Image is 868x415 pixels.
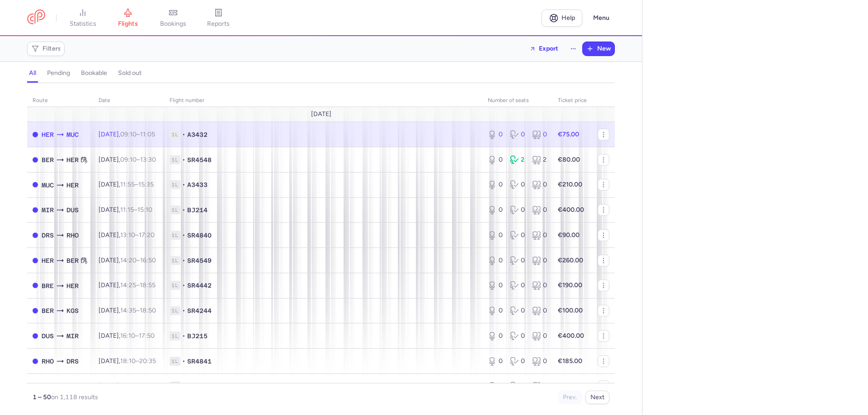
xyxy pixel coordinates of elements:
span: DRS [42,230,54,240]
span: – [120,181,154,188]
time: 11:15 [120,206,134,214]
span: [DATE], [99,357,156,365]
span: • [182,357,185,366]
time: 13:30 [140,156,156,163]
span: New [597,45,611,52]
span: [DATE], [99,206,152,214]
th: date [93,94,164,107]
time: 14:20 [120,256,137,264]
span: [DATE], [99,231,155,239]
div: 0 [488,231,503,240]
span: • [182,306,185,315]
span: [DATE], [99,181,154,188]
div: 0 [488,256,503,265]
span: 1L [170,180,180,189]
span: SR4443 [187,382,212,391]
time: 18:55 [140,281,156,289]
div: 0 [510,130,525,139]
a: statistics [60,8,105,28]
strong: €400.00 [558,382,584,390]
div: 0 [532,331,547,340]
th: Ticket price [552,94,592,107]
span: – [120,231,155,239]
span: reports [207,20,230,28]
time: 17:20 [139,231,155,239]
div: 0 [488,130,503,139]
span: 1L [170,306,180,315]
span: 1L [170,256,180,265]
time: 15:35 [138,181,154,188]
div: 0 [488,155,503,164]
div: 0 [488,331,503,340]
strong: €90.00 [558,231,580,239]
span: SR4548 [187,155,212,164]
span: • [182,130,185,139]
span: – [120,382,157,390]
time: 14:35 [120,307,136,314]
span: [DATE], [99,332,155,340]
a: bookings [151,8,196,28]
h4: sold out [118,69,142,77]
span: [DATE], [99,156,156,163]
time: 14:25 [120,281,136,289]
span: BER [66,256,79,266]
time: 15:10 [137,206,152,214]
span: – [120,332,155,340]
div: 0 [510,231,525,240]
time: 16:50 [140,256,156,264]
span: 1L [170,130,180,139]
time: 20:35 [139,357,156,365]
span: • [182,180,185,189]
span: • [182,331,185,340]
span: – [120,357,156,365]
span: MIR [66,331,79,341]
span: SR4442 [187,281,212,290]
span: A3432 [187,130,208,139]
strong: €400.00 [558,332,584,340]
span: Help [561,14,575,21]
time: 17:50 [139,332,155,340]
time: 22:40 [140,382,157,390]
a: flights [105,8,151,28]
time: 11:05 [140,131,155,138]
span: HER [42,382,54,392]
span: DRS [66,356,79,366]
div: 0 [532,180,547,189]
time: 18:10 [120,357,136,365]
span: [DATE], [99,131,155,138]
span: MUC [42,180,54,190]
time: 11:55 [120,181,135,188]
span: [DATE], [99,307,156,314]
button: New [583,42,614,56]
span: on 1,118 results [51,393,98,401]
span: HER [66,180,79,190]
span: HER [66,281,79,291]
h4: bookable [81,69,107,77]
strong: €210.00 [558,181,582,188]
div: 0 [488,205,503,214]
span: A3433 [187,180,208,189]
time: 18:50 [140,307,156,314]
span: • [182,281,185,290]
h4: all [29,69,36,77]
div: 0 [532,130,547,139]
div: 0 [488,180,503,189]
span: 1L [170,281,180,290]
div: 0 [532,306,547,315]
span: SR4549 [187,256,212,265]
span: – [120,131,155,138]
span: • [182,256,185,265]
time: 19:40 [120,382,137,390]
span: BER [42,155,54,165]
strong: €100.00 [558,307,583,314]
span: SR4841 [187,357,212,366]
div: 0 [532,382,547,391]
a: Help [542,9,582,27]
span: [DATE], [99,281,156,289]
strong: €190.00 [558,281,582,289]
span: flights [118,20,138,28]
button: Next [585,391,609,404]
span: BRE [42,281,54,291]
a: CitizenPlane red outlined logo [27,9,45,26]
span: 1L [170,155,180,164]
